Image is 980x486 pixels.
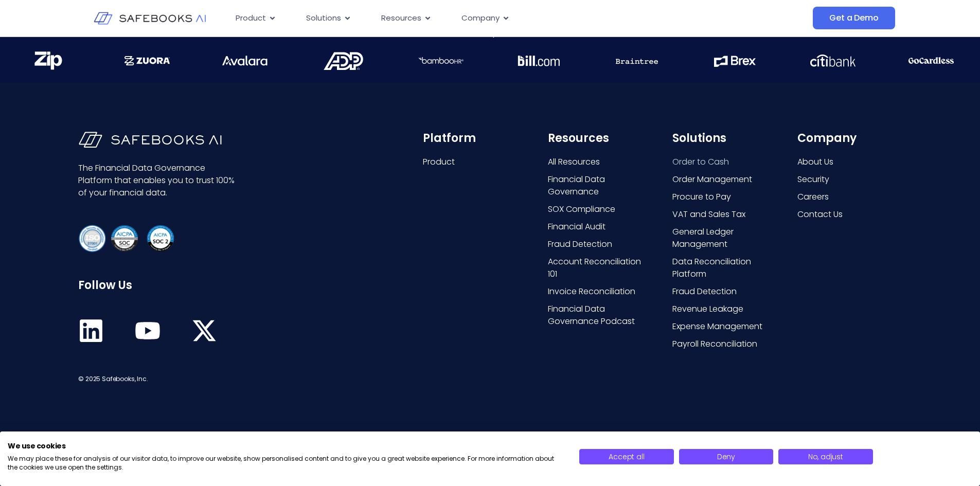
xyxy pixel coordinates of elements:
[808,452,843,462] span: No, adjust
[294,52,393,73] div: 1 / 21
[78,162,238,199] p: The Financial Data Governance Platform that enables you to trust 100% of your financial data.
[516,52,562,70] img: Financial Data Governance 36
[588,52,686,73] div: 4 / 21
[381,12,421,24] span: Resources
[579,449,673,464] button: Accept all cookies
[672,156,777,168] a: Order to Cash
[227,8,710,28] nav: Menu
[461,12,500,24] span: Company
[672,338,777,350] a: Payroll Reconciliation
[717,452,735,462] span: Deny
[548,238,612,250] span: Fraud Detection
[548,303,652,328] a: Financial Data Governance Podcast
[418,52,464,70] img: Financial Data Governance 35
[423,156,527,168] a: Product
[797,173,829,186] span: Security
[548,156,600,168] span: All Resources
[392,52,490,73] div: 2 / 21
[797,173,902,186] a: Security
[222,52,268,70] img: Financial Data Governance 54
[797,191,902,203] a: Careers
[672,303,777,315] a: Revenue Leakage
[548,285,635,298] span: Invoice Reconciliation
[548,221,652,233] a: Financial Audit
[548,156,652,168] a: All Resources
[672,191,731,203] span: Procure to Pay
[797,156,833,168] span: About Us
[672,156,729,168] span: Order to Cash
[679,449,773,464] button: Deny all cookies
[614,52,660,70] img: Financial Data Governance 37
[98,52,197,73] div: 20 / 21
[78,374,148,383] span: © 2025 Safebooks, Inc.
[548,203,615,215] span: SOX Compliance
[423,156,455,168] span: Product
[672,285,777,298] a: Fraud Detection
[908,52,954,70] img: Financial Data Governance 40
[672,303,743,315] span: Revenue Leakage
[672,132,777,145] h6: Solutions
[306,12,341,24] span: Solutions
[609,452,644,462] span: Accept all
[548,256,652,280] a: Account Reconciliation 101
[672,320,777,333] a: Expense Management
[829,13,878,23] span: Get a Demo
[797,132,902,145] h6: Company
[423,132,527,145] h6: Platform
[78,279,238,292] h6: Follow Us
[672,191,777,203] a: Procure to Pay
[672,208,777,221] a: VAT and Sales Tax
[196,52,294,73] div: 21 / 21
[8,441,564,451] h2: We use cookies
[548,203,652,215] a: SOX Compliance
[813,7,895,29] a: Get a Demo
[548,132,652,145] h6: Resources
[672,256,777,280] a: Data Reconciliation Platform
[686,52,785,73] div: 5 / 21
[797,208,902,221] a: Contact Us
[778,449,872,464] button: Adjust cookie preferences
[672,285,737,298] span: Fraud Detection
[227,8,710,28] div: Menu Toggle
[124,52,170,70] img: Financial Data Governance 53
[26,51,72,70] img: Financial Data Governance 52
[797,191,829,203] span: Careers
[672,173,752,186] span: Order Management
[548,173,652,198] a: Financial Data Governance
[548,221,605,233] span: Financial Audit
[784,52,882,73] div: 6 / 21
[672,208,745,221] span: VAT and Sales Tax
[672,320,762,333] span: Expense Management
[797,208,843,221] span: Contact Us
[797,156,902,168] a: About Us
[548,285,652,298] a: Invoice Reconciliation
[8,455,564,472] p: We may place these for analysis of our visitor data, to improve our website, show personalised co...
[810,52,856,70] img: Financial Data Governance 39
[490,52,589,73] div: 3 / 21
[672,338,757,350] span: Payroll Reconciliation
[236,12,266,24] span: Product
[672,173,777,186] a: Order Management
[712,52,758,70] img: Financial Data Governance 38
[672,226,777,250] a: General Ledger Management
[320,52,366,70] img: Financial Data Governance 34
[548,238,652,250] a: Fraud Detection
